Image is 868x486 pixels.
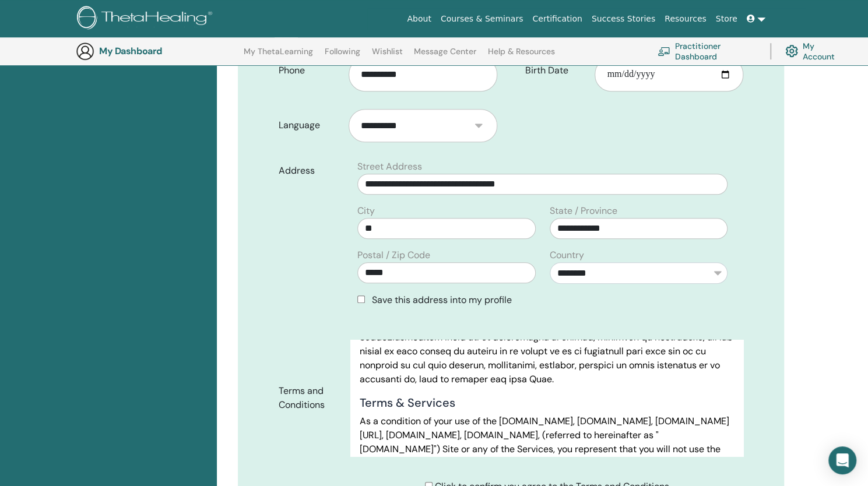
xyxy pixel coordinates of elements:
a: Store [711,8,742,30]
img: generic-user-icon.jpg [76,42,94,61]
a: Certification [528,8,586,30]
label: Street Address [357,160,422,174]
a: About [402,8,435,30]
a: Help & Resources [488,47,555,65]
div: Open Intercom Messenger [828,446,856,474]
label: Phone [270,59,349,82]
label: State / Province [550,204,617,218]
h4: Terms & Services [360,396,734,410]
label: Birth Date [516,59,595,82]
label: Address [270,160,350,182]
a: Success Stories [587,8,660,30]
a: Wishlist [372,47,403,65]
img: cog.svg [785,42,798,60]
a: Following [325,47,360,65]
label: Terms and Conditions [270,380,350,416]
a: Message Center [414,47,476,65]
a: My ThetaLearning [244,47,313,65]
img: logo.png [77,6,216,32]
label: Country [550,248,584,262]
img: chalkboard-teacher.svg [658,47,670,56]
label: Language [270,114,349,136]
a: Courses & Seminars [436,8,528,30]
label: Postal / Zip Code [357,248,430,262]
a: Practitioner Dashboard [658,38,756,64]
span: Save this address into my profile [372,294,512,306]
p: As a condition of your use of the [DOMAIN_NAME], [DOMAIN_NAME], [DOMAIN_NAME][URL], [DOMAIN_NAME]... [360,414,734,484]
h3: My Dashboard [99,45,216,57]
a: My Account [785,38,844,64]
label: City [357,204,375,218]
a: Resources [660,8,711,30]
